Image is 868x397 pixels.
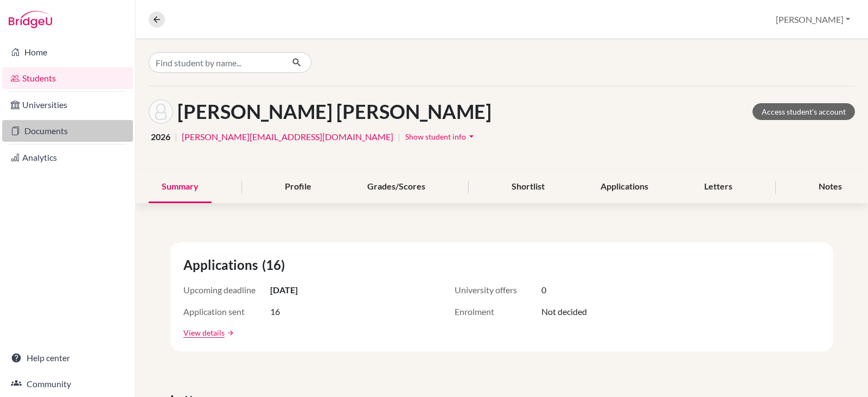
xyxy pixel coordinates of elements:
span: 16 [270,305,280,318]
div: Summary [149,171,212,203]
div: Grades/Scores [354,171,438,203]
span: (16) [262,255,289,275]
a: View details [183,327,225,338]
a: Analytics [2,147,133,168]
a: Students [2,67,133,89]
span: | [398,130,400,143]
div: Notes [806,171,855,203]
a: Help center [2,347,133,369]
img: Bridge-U [9,11,52,28]
span: Not decided [541,305,587,318]
span: [DATE] [270,283,298,297]
a: Community [2,373,133,395]
span: | [175,130,177,143]
span: 0 [541,283,546,297]
div: Letters [691,171,745,203]
div: Applications [588,171,661,203]
img: Victoria Maria Paredes Torres's avatar [149,99,173,124]
span: Application sent [183,305,270,318]
div: Profile [272,171,324,203]
span: 2026 [151,130,170,143]
span: Enrolment [455,305,541,318]
a: Documents [2,120,133,142]
a: Home [2,41,133,63]
span: Show student info [405,132,466,141]
a: Universities [2,94,133,116]
h1: [PERSON_NAME] [PERSON_NAME] [177,100,492,123]
button: [PERSON_NAME] [771,9,855,30]
div: Shortlist [499,171,558,203]
input: Find student by name... [149,52,283,73]
button: Show student infoarrow_drop_down [405,128,477,145]
a: Access student's account [752,103,855,120]
a: arrow_forward [225,329,234,337]
span: Applications [183,255,262,275]
span: Upcoming deadline [183,283,270,297]
i: arrow_drop_down [466,131,477,142]
a: [PERSON_NAME][EMAIL_ADDRESS][DOMAIN_NAME] [182,130,393,143]
span: University offers [455,283,541,297]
